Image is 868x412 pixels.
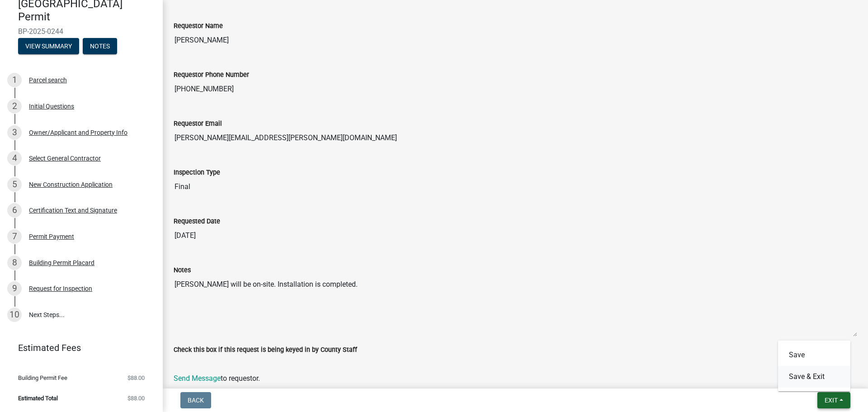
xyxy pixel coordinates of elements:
[174,267,191,274] label: Notes
[174,23,223,29] label: Requestor Name
[127,375,145,381] span: $88.00
[778,366,850,388] button: Save & Exit
[29,207,117,213] div: Certification Text and Signature
[7,256,22,270] div: 8
[7,281,22,296] div: 9
[29,181,113,188] div: New Construction Application
[778,341,850,391] div: Exit
[825,397,838,404] span: Exit
[7,73,22,87] div: 1
[29,260,94,266] div: Building Permit Placard
[188,397,204,404] span: Back
[174,347,357,353] label: Check this box if this request is being keyed in by County Staff
[174,275,857,337] textarea: [PERSON_NAME] will be on-site. Installation is completed.
[7,125,22,140] div: 3
[7,151,22,166] div: 4
[817,392,850,408] button: Exit
[18,38,79,54] button: View Summary
[180,392,211,408] button: Back
[174,72,249,78] label: Requestor Phone Number
[29,233,74,240] div: Permit Payment
[18,27,145,36] span: BP-2025-0244
[7,177,22,192] div: 5
[174,170,220,176] label: Inspection Type
[7,339,148,357] a: Estimated Fees
[29,103,74,109] div: Initial Questions
[174,218,220,225] label: Requested Date
[7,203,22,218] div: 6
[18,375,67,381] span: Building Permit Fee
[29,129,127,136] div: Owner/Applicant and Property Info
[174,374,221,383] a: Send Message
[83,43,117,50] wm-modal-confirm: Notes
[7,229,22,244] div: 7
[29,155,101,161] div: Select General Contractor
[83,38,117,54] button: Notes
[174,121,222,127] label: Requestor Email
[7,308,22,322] div: 10
[7,99,22,114] div: 2
[29,77,67,83] div: Parcel search
[18,43,79,50] wm-modal-confirm: Summary
[18,395,58,401] span: Estimated Total
[778,344,850,366] button: Save
[127,395,145,401] span: $88.00
[29,285,92,292] div: Request for Inspection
